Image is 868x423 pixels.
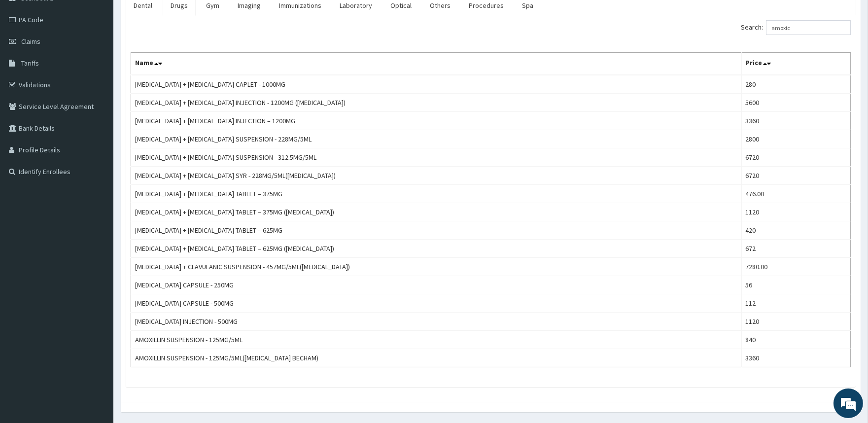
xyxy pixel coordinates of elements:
td: 1120 [741,203,850,221]
td: [MEDICAL_DATA] + [MEDICAL_DATA] SUSPENSION - 228MG/5ML [131,130,742,148]
td: [MEDICAL_DATA] + [MEDICAL_DATA] TABLET – 375MG [131,185,742,203]
td: 112 [741,294,850,313]
td: [MEDICAL_DATA] + [MEDICAL_DATA] SYR - 228MG/5ML([MEDICAL_DATA]) [131,167,742,185]
span: Claims [21,37,40,46]
span: We're online! [57,124,136,224]
td: [MEDICAL_DATA] + [MEDICAL_DATA] TABLET – 625MG ([MEDICAL_DATA]) [131,240,742,258]
td: [MEDICAL_DATA] + [MEDICAL_DATA] TABLET – 625MG [131,221,742,240]
div: Minimize live chat window [162,5,185,29]
td: 3360 [741,112,850,130]
td: 3360 [741,349,850,367]
td: [MEDICAL_DATA] + [MEDICAL_DATA] CAPLET - 1000MG [131,75,742,94]
td: 672 [741,240,850,258]
td: 476.00 [741,185,850,203]
input: Search: [766,20,851,35]
textarea: Type your message and hit 'Enter' [5,269,188,304]
td: [MEDICAL_DATA] + CLAVULANIC SUSPENSION - 457MG/5ML([MEDICAL_DATA]) [131,258,742,276]
td: 7280.00 [741,258,850,276]
td: 6720 [741,167,850,185]
td: 5600 [741,94,850,112]
td: 6720 [741,148,850,167]
td: 840 [741,331,850,349]
td: AMOXILLIN SUSPENSION - 125MG/5ML([MEDICAL_DATA] BECHAM) [131,349,742,367]
td: [MEDICAL_DATA] CAPSULE - 250MG [131,276,742,294]
td: 280 [741,75,850,94]
span: Tariffs [21,59,39,68]
td: 420 [741,221,850,240]
td: [MEDICAL_DATA] + [MEDICAL_DATA] TABLET – 375MG ([MEDICAL_DATA]) [131,203,742,221]
th: Name [131,53,742,75]
img: d_794563401_company_1708531726252_794563401 [18,49,40,74]
td: [MEDICAL_DATA] + [MEDICAL_DATA] INJECTION - 1200MG ([MEDICAL_DATA]) [131,94,742,112]
td: AMOXILLIN SUSPENSION - 125MG/5ML [131,331,742,349]
td: 2800 [741,130,850,148]
td: [MEDICAL_DATA] + [MEDICAL_DATA] INJECTION – 1200MG [131,112,742,130]
div: Chat with us now [51,55,166,68]
td: 1120 [741,313,850,331]
td: [MEDICAL_DATA] INJECTION - 500MG [131,313,742,331]
td: [MEDICAL_DATA] + [MEDICAL_DATA] SUSPENSION - 312.5MG/5ML [131,148,742,167]
td: [MEDICAL_DATA] CAPSULE - 500MG [131,294,742,313]
td: 56 [741,276,850,294]
label: Search: [741,20,851,35]
th: Price [741,53,850,75]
